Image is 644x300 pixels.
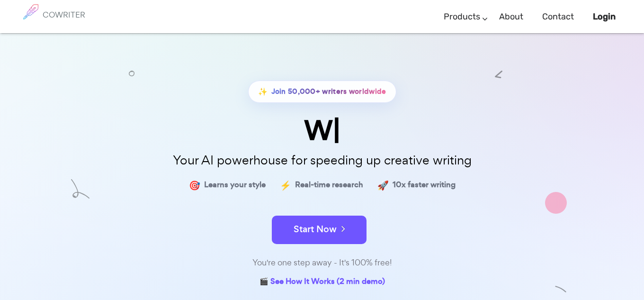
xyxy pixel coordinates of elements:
[377,178,389,192] span: 🚀
[85,150,559,171] p: Your AI powerhouse for speeding up creative writing
[555,283,567,295] img: shape
[593,3,616,31] a: Login
[499,3,523,31] a: About
[85,117,559,144] div: W
[85,256,559,270] div: You're one step away - It's 100% free!
[272,216,367,244] button: Start Now
[295,178,363,192] span: Real-time research
[444,3,480,31] a: Products
[189,178,200,192] span: 🎯
[542,3,574,31] a: Contact
[259,275,385,290] a: 🎬 See How It Works (2 min demo)
[271,85,386,99] span: Join 50,000+ writers worldwide
[593,11,616,22] b: Login
[280,178,291,192] span: ⚡
[393,178,456,192] span: 10x faster writing
[43,10,85,19] h6: COWRITER
[258,85,268,99] span: ✨
[71,179,89,199] img: shape
[204,178,266,192] span: Learns your style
